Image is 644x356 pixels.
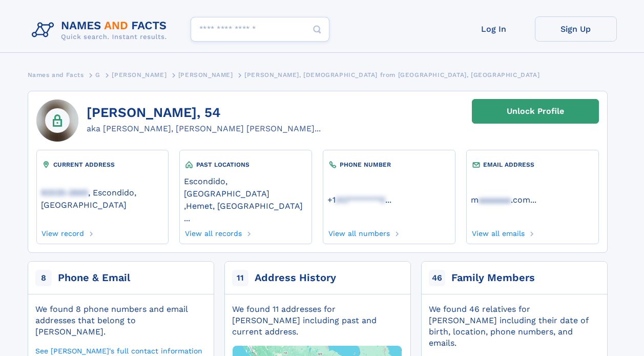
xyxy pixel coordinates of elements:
[429,270,445,286] span: 46
[184,175,307,199] a: Escondido, [GEOGRAPHIC_DATA]
[244,71,539,78] span: [PERSON_NAME], [DEMOGRAPHIC_DATA] from [GEOGRAPHIC_DATA], [GEOGRAPHIC_DATA]
[327,160,450,170] div: PHONE NUMBER
[112,71,167,78] span: [PERSON_NAME]
[95,71,100,78] span: G
[471,226,525,238] a: View all emails
[41,226,85,238] a: View record
[41,160,164,170] div: CURRENT ADDRESS
[232,304,402,338] div: We found 11 addresses for [PERSON_NAME] including past and current address.
[41,187,164,210] a: 92025-2665, Escondido, [GEOGRAPHIC_DATA]
[507,100,564,123] div: Unlock Profile
[178,68,233,81] a: [PERSON_NAME]
[184,160,307,170] div: PAST LOCATIONS
[471,194,530,205] a: maaaaaaa.com
[471,195,594,205] a: ...
[535,16,617,42] a: Sign Up
[58,271,130,285] div: Phone & Email
[184,226,242,238] a: View all records
[95,68,100,81] a: G
[87,105,321,121] h1: [PERSON_NAME], 54
[451,271,535,285] div: Family Members
[305,17,329,42] button: Search Button
[429,304,599,349] div: We found 46 relatives for [PERSON_NAME] including their date of birth, location, phone numbers, a...
[28,68,84,81] a: Names and Facts
[28,16,175,44] img: Logo Names and Facts
[112,68,167,81] a: [PERSON_NAME]
[186,200,303,211] a: Hemet, [GEOGRAPHIC_DATA]
[327,226,390,238] a: View all numbers
[479,195,511,205] span: aaaaaaa
[471,160,594,170] div: EMAIL ADDRESS
[255,271,336,285] div: Address History
[35,270,52,286] span: 8
[453,16,535,42] a: Log In
[191,17,329,42] input: search input
[184,170,307,226] div: ,
[232,270,248,286] span: 11
[327,195,450,205] a: ...
[87,123,321,135] div: aka [PERSON_NAME], [PERSON_NAME] [PERSON_NAME]...
[184,213,307,223] a: ...
[178,71,233,78] span: [PERSON_NAME]
[35,304,205,338] div: We found 8 phone numbers and email addresses that belong to [PERSON_NAME].
[41,188,88,197] span: 92025-2665
[472,99,599,124] a: Unlock Profile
